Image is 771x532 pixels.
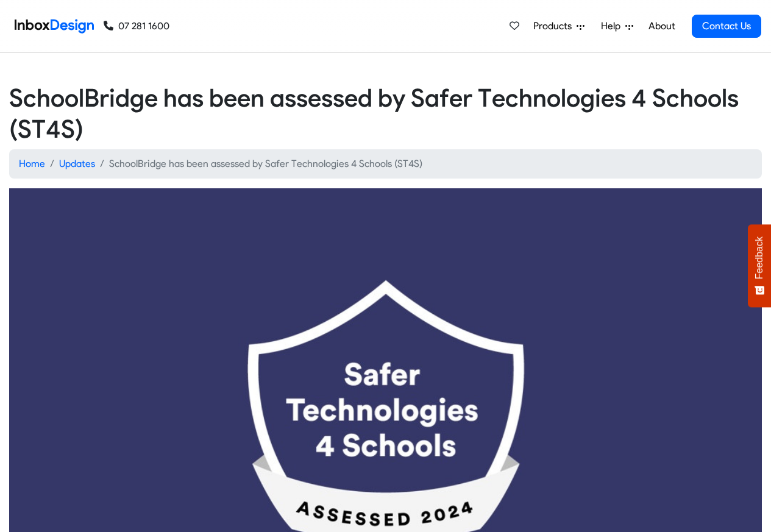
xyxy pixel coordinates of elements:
a: About [645,14,678,38]
a: Updates [59,158,95,169]
h2: SchoolBridge has been assessed by Safer Technologies 4 Schools (ST4S) [9,82,762,144]
a: Help [596,14,638,38]
a: Products [528,14,589,38]
a: Home [19,158,45,169]
li: SchoolBridge has been assessed by Safer Technologies 4 Schools (ST4S) [95,157,422,171]
button: Feedback - Show survey [748,224,771,307]
a: Contact Us [692,15,761,38]
a: 07 281 1600 [104,19,169,34]
span: Help [601,19,625,34]
span: Products [533,19,577,34]
span: Feedback [754,236,765,279]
